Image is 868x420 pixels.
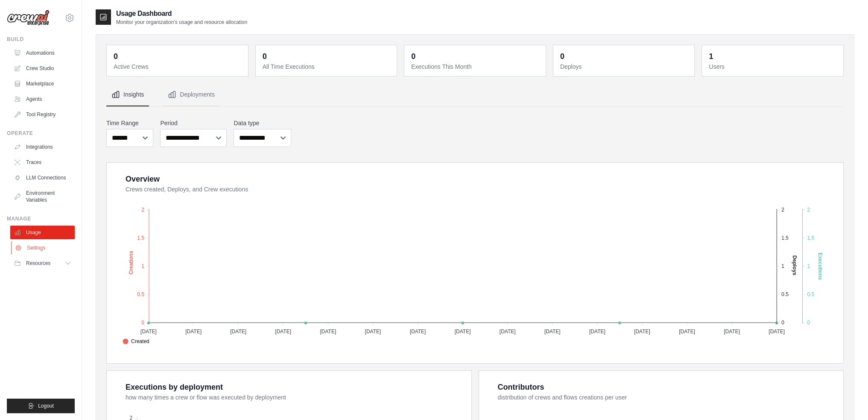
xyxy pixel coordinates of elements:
tspan: [DATE] [320,328,336,334]
div: 0 [411,50,415,62]
div: Manage [7,215,75,222]
tspan: 1 [781,263,784,269]
tspan: [DATE] [410,328,426,334]
a: Agents [10,92,75,106]
tspan: [DATE] [724,328,740,334]
div: 1 [709,50,713,62]
a: Environment Variables [10,186,75,207]
div: Overview [126,173,160,185]
img: Logo [7,10,50,26]
tspan: [DATE] [185,328,202,334]
span: Logout [38,402,54,409]
a: LLM Connections [10,171,75,185]
p: Monitor your organization's usage and resource allocation [116,19,247,26]
button: Insights [106,83,149,106]
tspan: 0 [141,320,144,326]
tspan: 2 [781,206,784,212]
tspan: [DATE] [365,328,381,334]
div: Operate [7,130,75,137]
tspan: 1.5 [807,235,814,241]
dt: how many times a crew or flow was executed by deployment [126,393,461,402]
tspan: 1 [141,263,144,269]
div: Contributors [498,381,544,393]
tspan: [DATE] [140,328,157,334]
tspan: [DATE] [769,328,785,334]
a: Automations [10,46,75,60]
div: 0 [114,50,118,62]
a: Traces [10,156,75,169]
a: Crew Studio [10,62,75,75]
tspan: [DATE] [500,328,516,334]
div: Executions by deployment [126,381,223,393]
tspan: [DATE] [634,328,650,334]
dt: Executions This Month [411,62,541,71]
label: Period [160,119,227,127]
a: Marketplace [10,77,75,91]
tspan: [DATE] [455,328,471,334]
dt: Users [709,62,838,71]
tspan: 1 [807,263,810,269]
text: Executions [817,253,823,280]
div: 0 [560,50,564,62]
tspan: 1.5 [137,235,144,241]
button: Resources [10,256,75,270]
button: Logout [7,399,75,413]
h2: Usage Dashboard [116,9,247,19]
tspan: 0.5 [807,291,814,297]
dt: Crews created, Deploys, and Crew executions [126,185,833,194]
tspan: 1.5 [781,235,789,241]
a: Tool Registry [10,108,75,121]
tspan: 2 [141,206,144,212]
a: Usage [10,226,75,239]
dt: distribution of crews and flows creations per user [498,393,833,402]
a: Integrations [10,140,75,154]
dt: All Time Executions [263,62,392,71]
tspan: [DATE] [230,328,246,334]
label: Data type [234,119,291,127]
button: Deployments [163,83,220,106]
dt: Active Crews [114,62,243,71]
tspan: 0 [807,320,810,326]
tspan: 0.5 [781,291,789,297]
dt: Deploys [560,62,690,71]
tspan: 0 [781,320,784,326]
span: Resources [26,260,50,267]
tspan: 0.5 [137,291,144,297]
text: Creations [128,250,134,274]
text: Deploys [792,255,798,275]
tspan: [DATE] [275,328,291,334]
div: 0 [263,50,267,62]
tspan: [DATE] [679,328,695,334]
a: Settings [11,241,76,255]
tspan: 2 [807,206,810,212]
nav: Tabs [106,83,844,106]
span: Created [123,338,149,345]
tspan: [DATE] [544,328,561,334]
label: Time Range [106,119,153,127]
div: Build [7,36,75,43]
tspan: [DATE] [589,328,605,334]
